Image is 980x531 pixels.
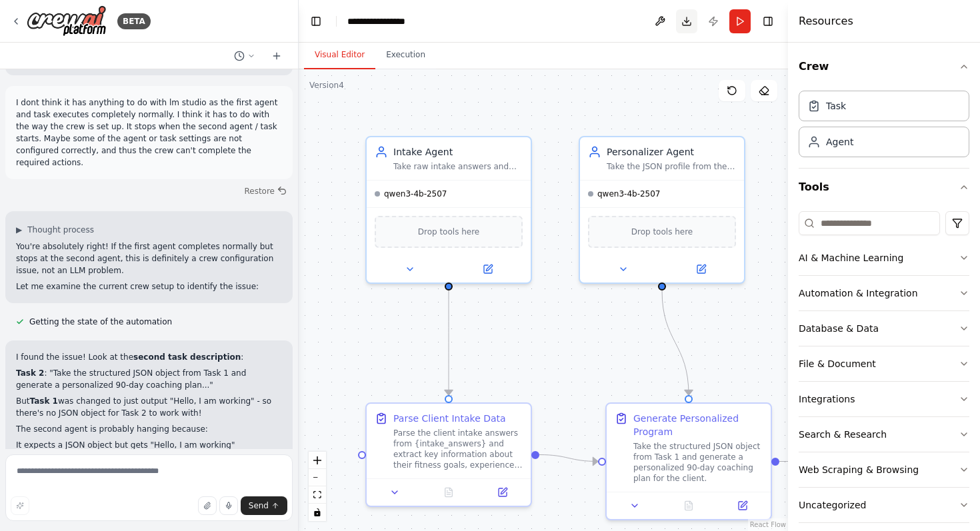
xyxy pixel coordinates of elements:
[661,498,717,514] button: No output available
[418,225,480,239] span: Drop tools here
[304,41,375,69] button: Visual Editor
[799,357,876,370] div: File & Document
[16,241,282,276] p: You're absolutely right! If the first agent completes normally but stops at the second agent, thi...
[799,251,903,265] div: AI & Machine Learning
[759,12,777,31] button: Hide right sidebar
[799,463,919,476] div: Web Scraping & Browsing
[633,412,763,438] div: Generate Personalized Program
[393,428,523,470] div: Parse the client intake answers from {intake_answers} and extract key information about their fit...
[597,189,661,199] span: qwen3-4b-2507
[16,439,282,451] li: It expects a JSON object but gets "Hello, I am working"
[219,496,238,515] button: Click to speak your automation idea
[631,225,693,239] span: Drop tools here
[16,395,282,419] p: But was changed to just output "Hello, I am working" - so there's no JSON object for Task 2 to wo...
[309,469,326,486] button: zoom out
[442,290,455,395] g: Edge from 6164c013-9701-4aa0-8324-235b4d6636a4 to ab74c906-a6bd-4abe-9890-5d1f4a0b006e
[393,412,506,425] div: Parse Client Intake Data
[799,322,879,335] div: Database & Data
[309,452,326,469] button: zoom in
[16,280,282,292] p: Let me examine the current crew setup to identify the issue:
[799,417,969,452] button: Search & Research
[16,97,282,169] p: I dont think it has anything to do with lm studio as the first agent and task executes completely...
[799,13,853,29] h4: Resources
[30,396,58,406] strong: Task 1
[799,428,887,441] div: Search & Research
[309,452,326,521] div: React Flow controls
[799,452,969,487] button: Web Scraping & Browsing
[799,169,969,206] button: Tools
[393,161,523,172] div: Take raw intake answers and output a structured client profile in JSON format.
[16,368,44,378] strong: Task 2
[750,521,786,528] a: React Flow attribution
[198,496,217,515] button: Upload files
[779,455,825,468] g: Edge from 3d951874-0d6d-4ce4-bbc9-91f61fbe2ff5 to d97072df-5550-4bf8-b028-da31a29eca7c
[375,41,436,69] button: Execution
[799,382,969,416] button: Integrations
[309,486,326,504] button: fit view
[799,286,918,300] div: Automation & Integration
[799,241,969,275] button: AI & Machine Learning
[384,189,447,199] span: qwen3-4b-2507
[307,12,325,31] button: Hide left sidebar
[799,85,969,168] div: Crew
[117,13,151,29] div: BETA
[133,352,241,362] strong: second task description
[16,423,282,435] p: The second agent is probably hanging because:
[799,276,969,310] button: Automation & Integration
[479,484,525,500] button: Open in side panel
[27,5,107,37] img: Logo
[633,441,763,484] div: Take the structured JSON object from Task 1 and generate a personalized 90-day coaching plan for ...
[607,145,736,159] div: Personalizer Agent
[393,145,523,159] div: Intake Agent
[421,484,477,500] button: No output available
[16,351,282,363] p: I found the issue! Look at the :
[799,48,969,85] button: Crew
[826,135,853,149] div: Agent
[799,311,969,346] button: Database & Data
[266,48,287,64] button: Start a new chat
[16,225,22,235] span: ▶
[309,504,326,521] button: toggle interactivity
[241,496,287,515] button: Send
[826,99,846,113] div: Task
[16,225,94,235] button: ▶Thought process
[29,316,172,327] span: Getting the state of the automation
[799,346,969,381] button: File & Document
[229,48,261,64] button: Switch to previous chat
[450,261,525,277] button: Open in side panel
[539,448,598,468] g: Edge from ab74c906-a6bd-4abe-9890-5d1f4a0b006e to 3d951874-0d6d-4ce4-bbc9-91f61fbe2ff5
[309,80,344,91] div: Version 4
[579,136,745,284] div: Personalizer AgentTake the JSON profile from the Intake Agent and generate a personalized workout...
[239,182,293,201] button: Restore
[607,161,736,172] div: Take the JSON profile from the Intake Agent and generate a personalized workout routine and meal ...
[799,392,855,406] div: Integrations
[655,290,695,395] g: Edge from bfff0ee7-5b91-4a6e-8084-35f277ad1625 to 3d951874-0d6d-4ce4-bbc9-91f61fbe2ff5
[365,402,532,507] div: Parse Client Intake DataParse the client intake answers from {intake_answers} and extract key inf...
[799,488,969,522] button: Uncategorized
[249,500,269,511] span: Send
[605,402,772,520] div: Generate Personalized ProgramTake the structured JSON object from Task 1 and generate a personali...
[663,261,739,277] button: Open in side panel
[799,498,866,512] div: Uncategorized
[365,136,532,284] div: Intake AgentTake raw intake answers and output a structured client profile in JSON format.qwen3-4...
[347,15,423,28] nav: breadcrumb
[27,225,94,235] span: Thought process
[16,367,282,391] p: : "Take the structured JSON object from Task 1 and generate a personalized 90-day coaching plan..."
[11,496,29,515] button: Improve this prompt
[719,498,765,514] button: Open in side panel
